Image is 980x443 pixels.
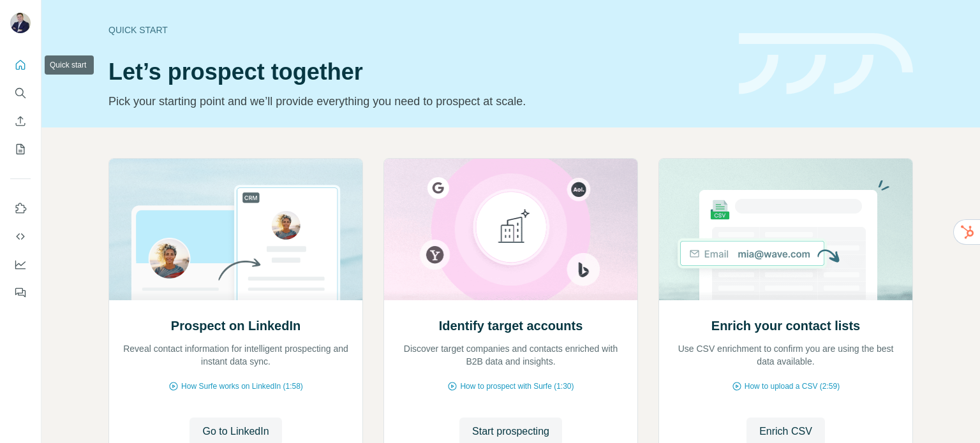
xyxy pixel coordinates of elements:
p: Use CSV enrichment to confirm you are using the best data available. [672,342,900,368]
span: Start prospecting [472,424,549,439]
div: Quick start [108,24,724,36]
img: banner [739,33,913,95]
img: Identify target accounts [383,159,638,300]
span: Go to LinkedIn [202,424,269,439]
span: How to upload a CSV (2:59) [745,381,840,392]
h2: Prospect on LinkedIn [171,317,301,335]
span: Enrich CSV [759,424,812,439]
button: Feedback [10,281,31,304]
span: How to prospect with Surfe (1:30) [460,381,574,392]
button: Dashboard [10,253,31,276]
h1: Let’s prospect together [108,59,724,85]
p: Reveal contact information for intelligent prospecting and instant data sync. [122,342,350,368]
img: Enrich your contact lists [658,159,913,300]
button: Enrich CSV [10,110,31,133]
span: How Surfe works on LinkedIn (1:58) [181,381,303,392]
button: Use Surfe API [10,225,31,248]
img: Avatar [10,13,31,33]
button: Quick start [10,54,31,76]
h2: Enrich your contact lists [711,317,860,335]
button: Use Surfe on LinkedIn [10,197,31,220]
p: Discover target companies and contacts enriched with B2B data and insights. [397,342,625,368]
button: My lists [10,138,31,161]
h2: Identify target accounts [439,317,583,335]
img: Prospect on LinkedIn [108,159,363,300]
p: Pick your starting point and we’ll provide everything you need to prospect at scale. [108,92,724,110]
button: Search [10,82,31,105]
